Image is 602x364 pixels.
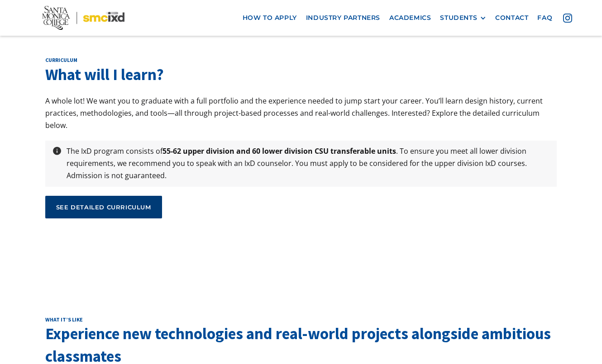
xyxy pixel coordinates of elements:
[45,57,557,64] h2: curriculum
[301,9,385,26] a: industry partners
[45,316,557,323] h2: What it’s like
[56,203,151,211] div: see detailed curriculum
[62,145,555,182] p: The IxD program consists of . To ensure you meet all lower division requirements, we recommend yo...
[42,6,124,30] img: Santa Monica College - SMC IxD logo
[162,146,396,156] strong: 55-62 upper division and 60 lower division CSU transferable units
[533,9,557,26] a: faq
[440,14,486,22] div: STUDENTS
[385,9,435,26] a: Academics
[45,64,557,86] h3: What will I learn?
[238,9,301,26] a: how to apply
[563,14,572,23] img: icon - instagram
[440,14,477,22] div: STUDENTS
[491,9,533,26] a: contact
[45,196,162,218] a: see detailed curriculum
[45,95,557,132] p: A whole lot! We want you to graduate with a full portfolio and the experience needed to jump star...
